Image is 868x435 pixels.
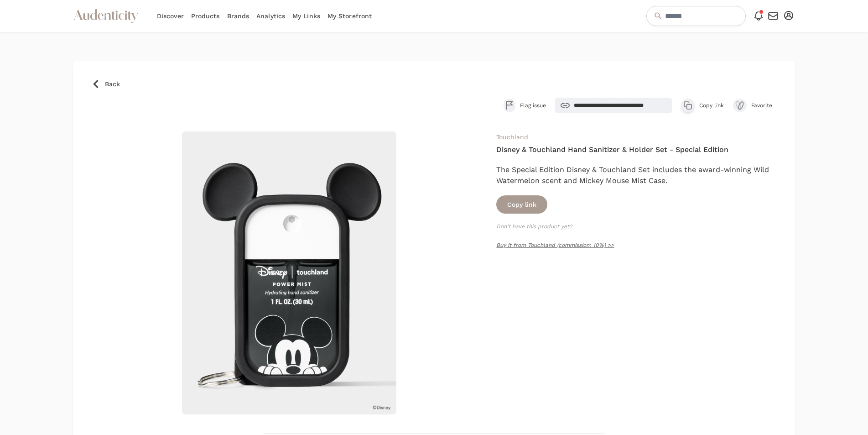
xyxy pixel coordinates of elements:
[91,79,777,89] a: Back
[751,102,777,109] span: Favorite
[681,99,724,112] button: Copy link
[699,102,724,109] span: Copy link
[496,223,777,230] p: Don't have this product yet?
[496,133,528,141] a: Touchland
[496,195,547,214] button: Copy link
[520,102,546,109] span: Flag issue
[496,144,777,155] h4: Disney & Touchland Hand Sanitizer & Holder Set - Special Edition
[504,99,546,112] button: Flag issue
[105,79,120,89] span: Back
[496,164,777,186] div: The Special Edition Disney & Touchland Set includes the award-winning Wild Watermelon scent and M...
[496,242,614,248] a: Buy it from Touchland (commission: 10%) >>
[733,99,777,112] button: Favorite
[182,131,397,414] img: Disney & Touchland Hand Sanitizer & Holder Set - Special Edition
